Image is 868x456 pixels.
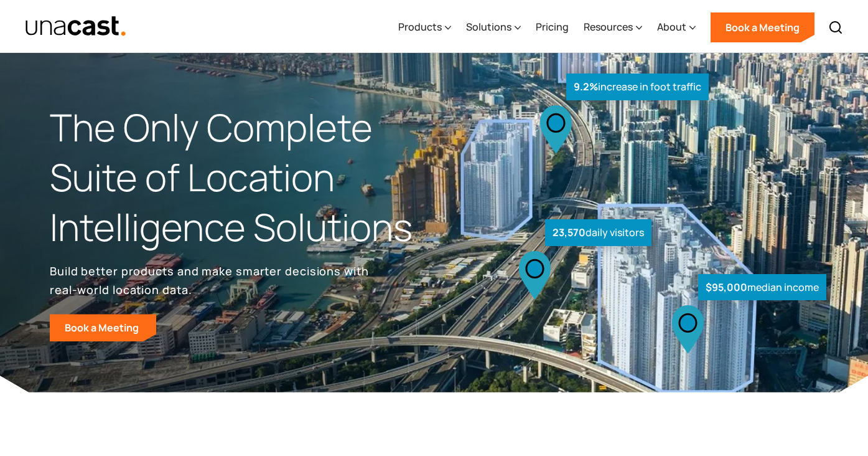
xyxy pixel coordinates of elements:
div: Solutions [466,2,521,53]
strong: $95,000 [706,280,747,294]
h1: The Only Complete Suite of Location Intelligence Solutions [50,103,434,252]
a: home [25,16,126,37]
a: Book a Meeting [711,12,814,42]
div: daily visitors [545,219,651,246]
div: median income [698,274,826,301]
div: Resources [584,19,633,34]
img: Unacast text logo [25,16,126,37]
p: Build better products and make smarter decisions with real-world location data. [50,262,373,299]
img: Search icon [828,20,843,35]
strong: 23,570 [553,226,586,239]
div: About [657,2,696,53]
a: Book a Meeting [50,314,156,341]
div: Products [398,19,442,34]
div: Resources [584,2,642,53]
a: Pricing [536,2,569,53]
div: About [657,19,686,34]
div: Solutions [466,19,511,34]
strong: 9.2% [574,80,598,93]
div: Products [398,2,451,53]
div: increase in foot traffic [566,74,709,100]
